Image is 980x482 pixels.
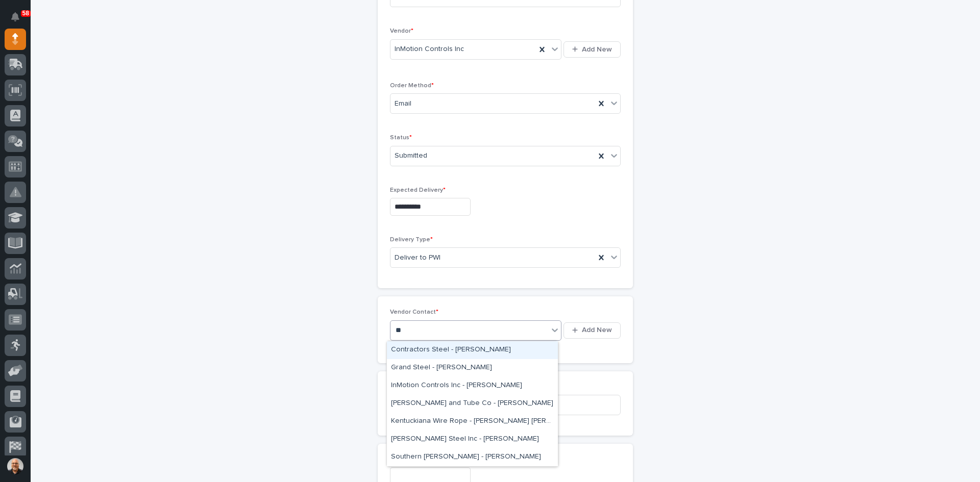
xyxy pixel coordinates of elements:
[387,413,558,430] div: Kentuckiana Wire Rope - Jackson Stites
[395,252,440,263] span: Deliver to PWI
[5,6,26,28] button: Notifications
[387,341,558,359] div: Contractors Steel - John Hasenjaeger
[390,28,413,34] span: Vendor
[390,83,434,89] span: Order Method
[387,359,558,377] div: Grand Steel - Rick Lavaja
[395,150,427,161] span: Submitted
[582,45,612,54] span: Add New
[390,309,438,315] span: Vendor Contact
[582,325,612,335] span: Add New
[563,322,621,339] button: Add New
[390,135,412,141] span: Status
[390,187,446,193] span: Expected Delivery
[563,41,621,58] button: Add New
[387,395,558,413] div: James Steel and Tube Co - Dave Tabor
[390,237,433,243] span: Delivery Type
[387,430,558,448] div: O'Neal Steel Inc - Jason Ulmer
[22,10,29,17] p: 58
[13,12,26,29] div: Notifications58
[395,44,464,55] span: InMotion Controls Inc
[5,455,26,477] button: users-avatar
[395,98,411,109] span: Email
[387,448,558,466] div: Southern Carlson - Jamie
[387,377,558,395] div: InMotion Controls Inc - Jason Lechner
